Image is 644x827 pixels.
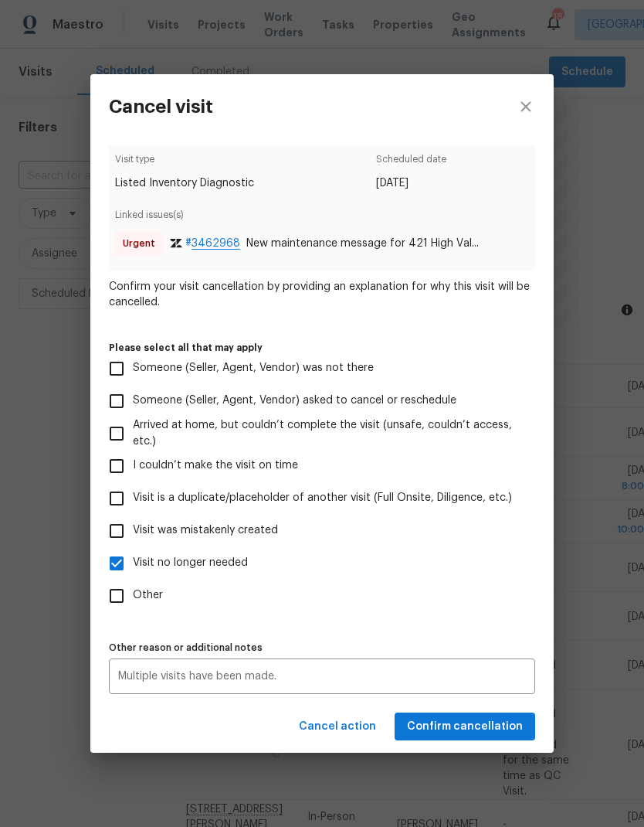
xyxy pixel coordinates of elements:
span: Urgent [123,236,161,251]
h3: Cancel visit [109,96,213,117]
label: Please select all that may apply [109,343,535,352]
span: Cancel action [299,717,376,737]
span: Linked issues(s) [115,207,528,231]
span: Visit type [115,151,254,175]
span: I couldn’t make the visit on time [133,458,298,474]
span: Someone (Seller, Agent, Vendor) asked to cancel or reschedule [133,393,456,409]
span: [DATE] [376,175,446,191]
span: New maintenance message for 421 High Val... [246,236,479,251]
button: Cancel action [293,713,382,741]
span: Visit no longer needed [133,555,248,571]
span: Confirm your visit cancellation by providing an explanation for why this visit will be cancelled. [109,279,535,310]
span: Scheduled date [376,151,446,175]
button: close [498,74,554,139]
span: Visit is a duplicate/placeholder of another visit (Full Onsite, Diligence, etc.) [133,490,512,506]
span: Someone (Seller, Agent, Vendor) was not there [133,360,374,376]
label: Other reason or additional notes [109,643,535,652]
span: # [185,236,240,251]
button: Confirm cancellation [395,713,535,741]
span: Other [133,587,163,604]
span: Arrived at home, but couldn’t complete the visit (unsafe, couldn’t access, etc.) [133,417,523,450]
span: Confirm cancellation [407,717,523,737]
img: zendesk-icon [170,239,182,248]
span: Visit was mistakenly created [133,522,278,539]
span: Listed Inventory Diagnostic [115,175,254,191]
